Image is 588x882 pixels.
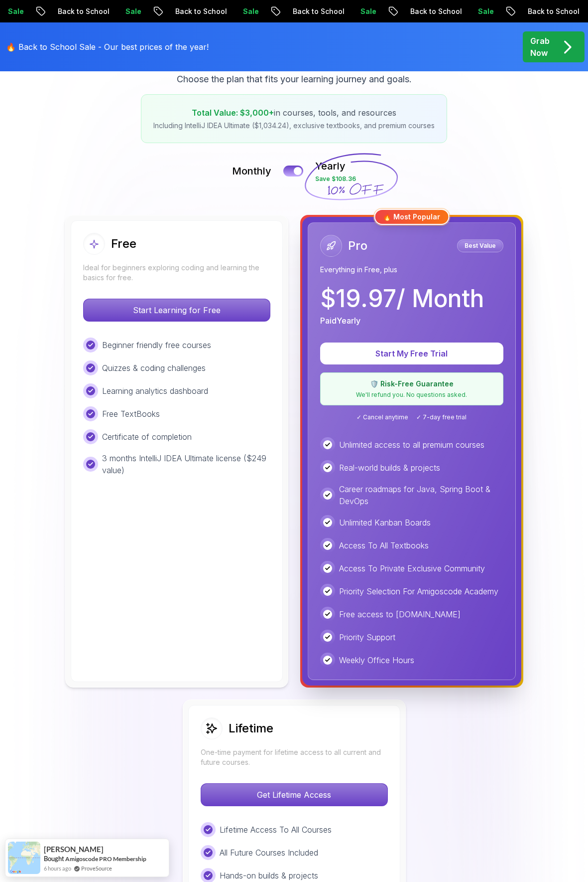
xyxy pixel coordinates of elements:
p: Back to School [401,6,469,16]
p: Sale [469,6,501,16]
button: Start Learning for Free [83,299,270,322]
p: Back to School [519,6,587,16]
p: Certificate of completion [102,431,192,443]
p: $ 19.97 / Month [320,287,484,311]
a: Get Lifetime Access [201,790,388,800]
p: Sale [117,6,148,16]
span: 6 hours ago [44,864,71,873]
p: Priority Selection For Amigoscode Academy [339,585,498,597]
span: ✓ 7-day free trial [416,413,467,421]
p: Back to School [49,6,117,16]
p: Access To All Textbooks [339,539,429,551]
p: Unlimited access to all premium courses [339,439,484,451]
a: Amigoscode PRO Membership [65,855,146,863]
p: Weekly Office Hours [339,654,414,666]
a: Start Learning for Free [83,305,270,315]
h2: Lifetime [229,720,273,736]
p: Including IntelliJ IDEA Ultimate ($1,034.24), exclusive textbooks, and premium courses [153,121,435,131]
p: Best Value [459,241,502,251]
p: 🛡️ Risk-Free Guarantee [327,379,497,389]
p: Choose the plan that fits your learning journey and goals. [177,72,412,86]
p: Learning analytics dashboard [102,385,208,397]
p: Priority Support [339,631,395,643]
a: ProveSource [81,864,112,873]
p: Sale [234,6,266,16]
span: Bought [44,855,64,863]
p: Unlimited Kanban Boards [339,517,431,529]
p: Real-world builds & projects [339,462,440,474]
button: Get Lifetime Access [201,783,388,806]
p: One-time payment for lifetime access to all current and future courses. [201,747,388,767]
p: Ideal for beginners exploring coding and learning the basics for free. [83,263,270,283]
p: Sale [352,6,383,16]
p: in courses, tools, and resources [153,107,435,119]
p: Access To Private Exclusive Community [339,562,485,574]
p: Career roadmaps for Java, Spring Boot & DevOps [339,483,503,507]
p: 3 months IntelliJ IDEA Ultimate license ($249 value) [102,452,270,476]
p: Beginner friendly free courses [102,339,211,351]
p: Quizzes & coding challenges [102,362,206,374]
p: We'll refund you. No questions asked. [327,391,497,399]
p: Back to School [166,6,234,16]
p: Paid Yearly [320,315,360,327]
h2: Pro [348,238,367,254]
img: provesource social proof notification image [8,842,40,874]
p: Start My Free Trial [332,348,491,359]
span: Total Value: $3,000+ [192,108,274,118]
p: Monthly [232,164,271,178]
p: Back to School [284,6,352,16]
span: ✓ Cancel anytime [356,413,408,421]
p: Free TextBooks [102,408,160,420]
h2: Free [111,236,136,252]
p: Hands-on builds & projects [220,870,318,882]
p: Get Lifetime Access [201,784,387,806]
button: Start My Free Trial [320,343,503,364]
span: [PERSON_NAME] [44,845,104,854]
p: Start Learning for Free [84,299,270,321]
p: 🔥 Back to School Sale - Our best prices of the year! [6,41,209,53]
p: Lifetime Access To All Courses [220,824,332,836]
p: Free access to [DOMAIN_NAME] [339,608,461,620]
p: Everything in Free, plus [320,265,503,275]
p: All Future Courses Included [220,847,318,859]
p: Grab Now [530,35,550,59]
